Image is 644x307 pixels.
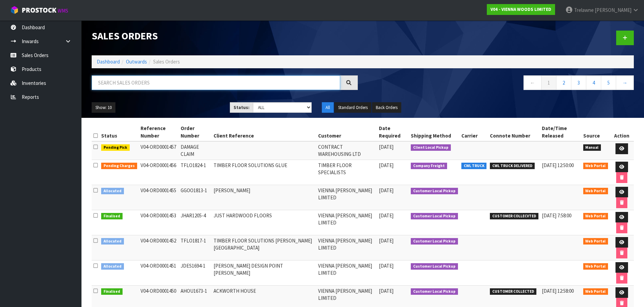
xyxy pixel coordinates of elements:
[583,238,608,245] span: Web Portal
[58,7,68,14] small: WMS
[212,160,316,185] td: TIMBER FLOOR SOLUTIONS GLUE
[179,235,212,260] td: TFLO1817-1
[411,238,458,245] span: Customer Local Pickup
[601,75,616,90] a: 5
[22,6,56,15] span: ProStock
[139,123,179,141] th: Reference Number
[490,213,538,220] span: CUSTOMER COLLECVTED
[583,288,608,295] span: Web Portal
[411,163,447,169] span: Company Freight
[179,185,212,210] td: GGOO1813-1
[139,235,179,260] td: V04-ORD0001452
[542,162,574,168] span: [DATE] 12:50:00
[595,7,631,13] span: [PERSON_NAME]
[234,105,250,110] strong: Status:
[334,102,371,113] button: Standard Orders
[139,185,179,210] td: V04-ORD0001455
[212,123,316,141] th: Client Reference
[212,185,316,210] td: [PERSON_NAME]
[583,144,601,151] span: Manual
[97,58,120,65] a: Dashboard
[411,263,458,270] span: Customer Local Pickup
[316,260,377,285] td: VIENNA [PERSON_NAME] LIMITED
[379,237,393,244] span: [DATE]
[153,58,180,65] span: Sales Orders
[583,163,608,169] span: Web Portal
[101,144,130,151] span: Pending Pick
[179,160,212,185] td: TFLO1824-1
[101,263,124,270] span: Allocated
[616,75,634,90] a: →
[139,141,179,160] td: V04-ORD0001457
[411,213,458,220] span: Customer Local Pickup
[583,213,608,220] span: Web Portal
[316,141,377,160] td: CONTRACT WAREHOUSING LTD
[10,6,19,14] img: cube-alt.png
[586,75,601,90] a: 4
[92,31,358,42] h1: Sales Orders
[542,288,574,294] span: [DATE] 12:58:00
[316,160,377,185] td: TIMBER FLOOR SPECIALISTS
[610,123,634,141] th: Action
[179,210,212,235] td: JHAR1205-4
[490,163,535,169] span: CWL TRUCK DELIVERED
[212,235,316,260] td: TIMBER FLOOR SOLUTIONS [PERSON_NAME][GEOGRAPHIC_DATA]
[379,212,393,219] span: [DATE]
[490,288,536,295] span: CUSTOMER COLLECTED
[101,213,123,220] span: Finalised
[379,187,393,194] span: [DATE]
[379,288,393,294] span: [DATE]
[574,7,594,13] span: Trelawne
[316,123,377,141] th: Customer
[582,123,610,141] th: Source
[379,263,393,269] span: [DATE]
[379,162,393,168] span: [DATE]
[139,160,179,185] td: V04-ORD0001456
[212,210,316,235] td: JUST HARDWOOD FLOORS
[411,144,451,151] span: Client Local Pickup
[322,102,334,113] button: All
[541,75,556,90] a: 1
[101,163,137,169] span: Pending Charges
[491,6,551,12] strong: V04 - VIENNA WOODS LIMITED
[101,188,124,195] span: Allocated
[583,188,608,195] span: Web Portal
[461,163,487,169] span: CWL TRUCK
[556,75,571,90] a: 2
[379,144,393,150] span: [DATE]
[179,123,212,141] th: Order Number
[179,260,212,285] td: JDES1694-1
[409,123,460,141] th: Shipping Method
[540,123,582,141] th: Date/Time Released
[99,123,139,141] th: Status
[316,185,377,210] td: VIENNA [PERSON_NAME] LIMITED
[179,141,212,160] td: DAMAGE CLAIM
[139,260,179,285] td: V04-ORD0001451
[571,75,586,90] a: 3
[372,102,401,113] button: Back Orders
[542,212,571,219] span: [DATE] 7:58:00
[101,288,123,295] span: Finalised
[92,75,340,90] input: Search sales orders
[139,210,179,235] td: V04-ORD0001453
[523,75,541,90] a: ←
[583,263,608,270] span: Web Portal
[92,102,115,113] button: Show: 10
[411,288,458,295] span: Customer Local Pickup
[101,238,124,245] span: Allocated
[316,210,377,235] td: VIENNA [PERSON_NAME] LIMITED
[460,123,489,141] th: Carrier
[377,123,409,141] th: Date Required
[126,58,147,65] a: Outwards
[212,260,316,285] td: [PERSON_NAME] DESIGN POINT [PERSON_NAME]
[316,235,377,260] td: VIENNA [PERSON_NAME] LIMITED
[488,123,540,141] th: Connote Number
[368,75,634,92] nav: Page navigation
[411,188,458,195] span: Customer Local Pickup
